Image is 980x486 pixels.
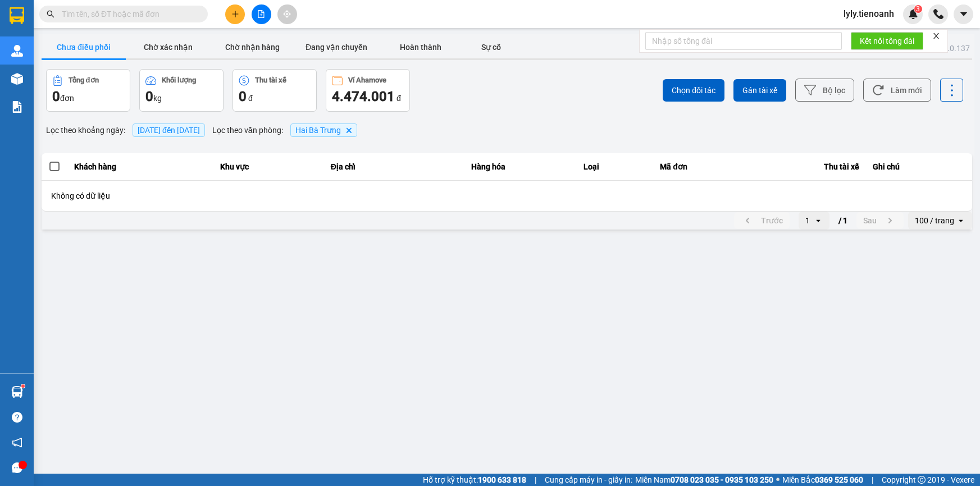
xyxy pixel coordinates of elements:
img: logo-vxr [10,7,24,24]
span: Gán tài xế [742,85,777,96]
span: 3 [916,5,920,13]
span: file-add [257,10,265,18]
span: Hỗ trợ kỹ thuật: [423,474,526,486]
div: Khối lượng [162,76,196,84]
span: 0 [239,89,247,104]
strong: 0369 525 060 [815,475,863,484]
button: previous page. current page 1 / 1 [734,212,790,229]
span: 4.474.001 [332,89,395,104]
span: Lọc theo văn phòng : [212,124,283,136]
div: đ [239,88,311,106]
button: Đang vận chuyển [294,36,379,58]
span: Lọc theo khoảng ngày : [46,124,125,136]
button: Kết nối tổng đài [851,32,923,50]
th: Mã đơn [653,153,737,181]
span: message [12,462,22,473]
strong: 1900 633 818 [478,475,526,484]
button: plus [225,4,245,24]
div: Không có dữ liệu [51,190,963,201]
img: warehouse-icon [11,386,23,398]
button: Bộ lọc [795,79,854,102]
div: Thu tài xế [255,76,286,84]
button: Sự cố [463,36,519,58]
svg: Delete [345,127,352,134]
sup: 1 [21,384,25,388]
span: aim [283,10,291,18]
span: 15/08/2025 đến 15/08/2025 [138,126,200,135]
span: 0 [145,89,153,104]
button: Chờ xác nhận [126,36,210,58]
div: kg [145,88,217,106]
button: Ví Ahamove4.474.001 đ [326,69,410,112]
th: Hàng hóa [464,153,577,181]
span: question-circle [12,412,22,423]
span: plus [231,10,239,18]
span: Hai Bà Trưng , close by backspace [290,123,357,137]
div: 100 / trang [915,215,954,226]
button: Thu tài xế0 đ [233,69,317,112]
button: Gán tài xế [733,79,786,102]
button: caret-down [954,4,973,24]
th: Ghi chú [866,153,972,181]
span: [DATE] đến [DATE] [133,123,205,137]
th: Địa chỉ [324,153,464,181]
div: đơn [52,88,124,106]
span: close [932,32,940,40]
div: Thu tài xế [744,160,859,173]
span: lyly.tienoanh [835,7,903,21]
span: ⚪️ [776,478,780,482]
span: Kết nối tổng đài [860,35,914,47]
div: 1 [805,215,810,226]
div: đ [332,88,404,106]
svg: open [956,216,965,225]
button: next page. current page 1 / 1 [856,212,904,229]
button: Làm mới [863,79,931,102]
button: Chưa điều phối [42,36,126,58]
strong: 0708 023 035 - 0935 103 250 [671,475,773,484]
span: / 1 [838,214,847,227]
span: 0 [52,89,60,104]
button: Tổng đơn0đơn [46,69,130,112]
th: Loại [577,153,654,181]
span: Cung cấp máy in - giấy in: [545,474,632,486]
th: Khách hàng [67,153,213,181]
span: Hai Bà Trưng [295,126,341,135]
span: | [872,474,873,486]
div: Tổng đơn [69,76,99,84]
img: phone-icon [933,9,943,19]
input: Tìm tên, số ĐT hoặc mã đơn [62,8,194,20]
button: aim [277,4,297,24]
span: Chọn đối tác [672,85,715,96]
button: Hoàn thành [379,36,463,58]
button: Khối lượng0kg [139,69,224,112]
span: notification [12,437,22,448]
img: warehouse-icon [11,73,23,85]
th: Khu vực [213,153,324,181]
span: Miền Bắc [782,474,863,486]
span: caret-down [959,9,969,19]
span: | [535,474,536,486]
span: copyright [918,476,926,484]
button: file-add [252,4,271,24]
button: Chờ nhận hàng [210,36,294,58]
img: warehouse-icon [11,45,23,57]
sup: 3 [914,5,922,13]
img: icon-new-feature [908,9,918,19]
input: Selected 100 / trang. [955,215,956,226]
span: search [47,10,54,18]
input: Nhập số tổng đài [645,32,842,50]
img: solution-icon [11,101,23,113]
span: Miền Nam [635,474,773,486]
button: Chọn đối tác [663,79,724,102]
div: Ví Ahamove [348,76,386,84]
svg: open [814,216,823,225]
